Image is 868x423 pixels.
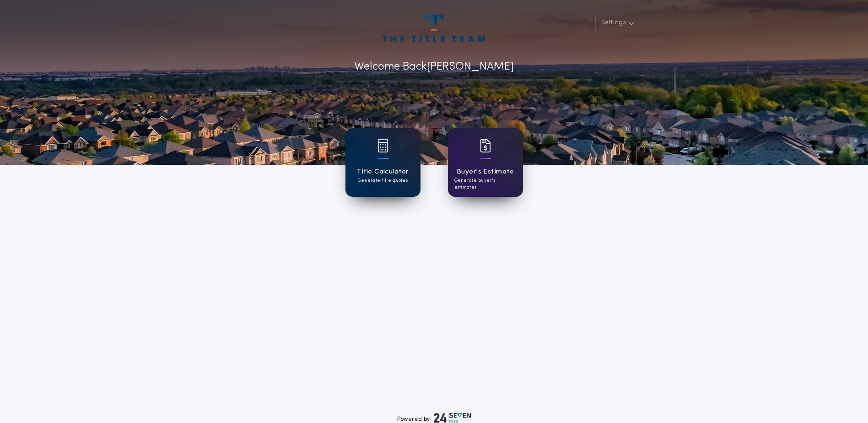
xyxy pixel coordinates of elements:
[457,167,514,177] h1: Buyer's Estimate
[377,139,388,152] img: card icon
[358,177,408,184] p: Generate title quotes
[595,15,638,31] button: Settings
[448,128,523,197] a: card iconBuyer's EstimateGenerate buyer's estimates
[383,15,485,42] img: account-logo
[345,128,421,197] a: card iconTitle CalculatorGenerate title quotes
[354,59,514,75] p: Welcome Back [PERSON_NAME]
[480,139,491,152] img: card icon
[454,177,517,191] p: Generate buyer's estimates
[356,167,409,177] h1: Title Calculator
